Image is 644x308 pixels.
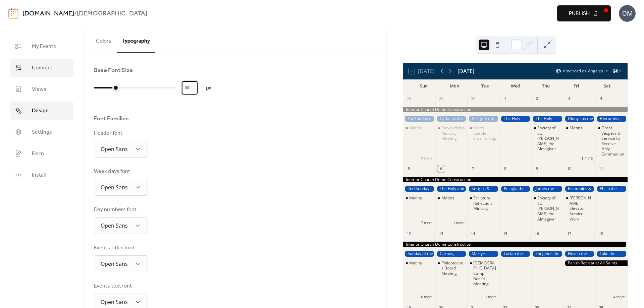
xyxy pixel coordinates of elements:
div: Pelagia the Righteous [499,186,532,192]
div: 5 [405,165,413,173]
div: 7 [469,165,477,173]
button: 8 more [418,155,435,161]
div: North Seattle Small Group [467,125,499,141]
div: Base Font Size [94,66,133,74]
div: 14 [469,230,477,237]
div: Philip the Apostle of the 70, one of the 7 Deacons [595,186,628,192]
div: 2nd Sunday of Luke [403,186,435,192]
span: Open Sans [101,145,128,153]
div: 8 [501,165,509,173]
div: 9 [533,165,541,173]
div: Stewardship Ministry Meeting [435,125,468,141]
button: 1 more [482,294,499,299]
button: Typography [117,27,155,53]
div: Carpus, Papylus, Agathodorus, & Agathonica, the Martyrs of Pergamus [435,251,468,257]
div: Wed [500,79,531,93]
div: 17 [566,230,573,237]
div: 29 [437,95,445,103]
div: Society of St. [PERSON_NAME] the Almsgiver [537,125,561,151]
div: Week days font [94,168,147,176]
span: Connect [32,64,52,72]
a: Form [10,144,73,163]
div: 15 [501,230,509,237]
div: Matins [403,260,435,266]
span: Publish [569,10,590,18]
div: 6 [437,165,445,173]
div: Hosea the Prophet [563,251,596,257]
div: Philoptochos Board Meeting [441,260,465,276]
div: [DEMOGRAPHIC_DATA] Camp Board Meeting [473,260,497,287]
a: Connect [10,59,73,77]
div: Mon [439,79,470,93]
div: Tue [470,79,500,93]
div: Sat [592,79,622,93]
div: Font Families [94,115,129,123]
span: Form [32,150,44,158]
div: Fri [561,79,592,93]
a: My Events [10,37,73,55]
div: Longinus the Centurion [531,251,563,257]
div: Day numbers font [94,206,147,214]
div: James the Apostle, son of Alphaeus [531,186,563,192]
span: Design [32,107,49,115]
span: America/Los_Angeles [563,69,603,73]
div: Great Vespers & Service to Receive Holy Communion [601,125,625,157]
span: Open Sans [101,184,128,191]
a: Views [10,80,73,98]
button: Publish [557,5,611,21]
button: 4 more [611,294,628,299]
div: Header font [94,129,147,137]
div: Sergius & Bacchus the Great Martyrs of Syria [467,186,499,192]
div: 18 [597,230,605,237]
span: Install [32,171,46,179]
button: 1 more [450,220,467,225]
a: Design [10,102,73,120]
div: OM [619,5,636,22]
div: Otis Elevator Service Work [563,195,596,222]
button: 7 more [418,220,435,225]
div: 12 [405,230,413,237]
div: Society of St. John the Almsgiver [531,125,563,151]
div: All Saints Camp Board Meeting [467,260,499,287]
div: Luke the Evangelist [595,251,628,257]
div: Martyrs Nazarius, Gervasius, Protasius, & Celsus [467,251,499,257]
span: Open Sans [101,260,128,267]
div: Eulampius & Eulampia the Martyrs [563,186,596,192]
b: / [74,7,77,20]
div: The Holy Protection of the Theotokos [499,116,532,122]
div: Interior Church Dome Construction [403,177,628,183]
div: Society of St. [PERSON_NAME] the Almsgiver [537,195,561,222]
div: Sunday of the 7th Ecumenical Council [403,251,435,257]
div: Gregory the Illuminator, Bishop of Armenia [467,116,499,122]
b: [DEMOGRAPHIC_DATA] [77,7,147,20]
div: Stewardship Ministry Meeting [441,125,465,141]
div: Matins [435,195,468,201]
div: 10 [566,165,573,173]
div: Lucian the Martyr of Antioch [499,251,532,257]
a: Settings [10,123,73,141]
button: 1 more [579,155,595,161]
div: Philoptochos Board Meeting [435,260,468,276]
div: 1 [501,95,509,103]
div: 16 [533,230,541,237]
div: Matins [441,195,454,201]
div: Matins [570,125,582,131]
div: The Holy and Glorious Apostle Thomas [435,186,468,192]
div: Matins [409,260,422,266]
div: Dionysios the Areopagite [563,116,596,122]
div: 13 [437,230,445,237]
div: Scripture Reflection Ministry [467,195,499,211]
div: 1st Sunday of Luke [403,116,435,122]
button: 10 more [416,294,435,299]
div: Matins [403,125,435,131]
span: Open Sans [101,222,128,229]
div: Interior Church Dome Construction [403,242,628,247]
a: Install [10,166,73,184]
button: Colors [91,27,117,52]
div: Sun [409,79,439,93]
div: 4 [597,95,605,103]
div: Matins [409,125,422,131]
img: logo [8,8,18,19]
div: Thu [531,79,561,93]
span: Views [32,85,46,94]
